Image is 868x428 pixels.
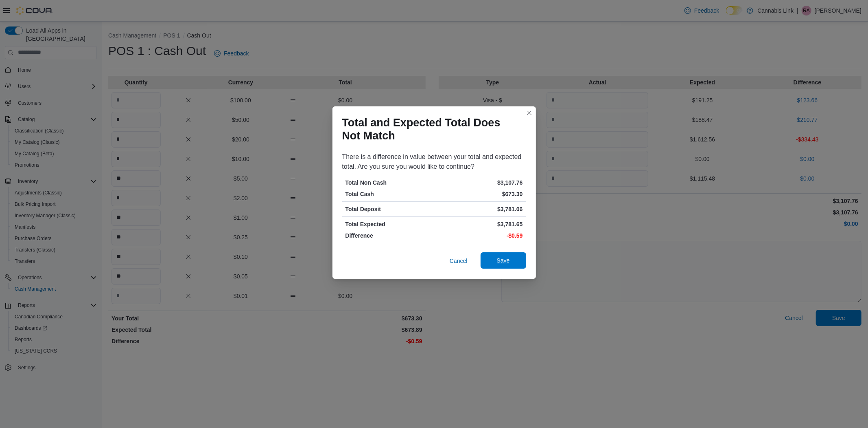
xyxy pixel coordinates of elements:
span: Save [497,256,510,265]
p: Total Deposit [345,205,433,213]
p: -$0.59 [436,232,523,240]
span: Cancel [450,257,468,265]
p: $3,107.76 [436,179,523,187]
p: $3,781.06 [436,205,523,213]
p: $673.30 [436,190,523,198]
p: Total Expected [345,220,433,228]
p: Difference [345,232,433,240]
button: Save [481,252,526,269]
div: There is a difference in value between your total and expected total. Are you sure you would like... [342,152,526,172]
button: Closes this modal window [525,108,534,118]
h1: Total and Expected Total Does Not Match [342,116,520,142]
p: $3,781.65 [436,220,523,228]
button: Cancel [446,253,471,269]
p: Total Cash [345,190,433,198]
p: Total Non Cash [345,179,433,187]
